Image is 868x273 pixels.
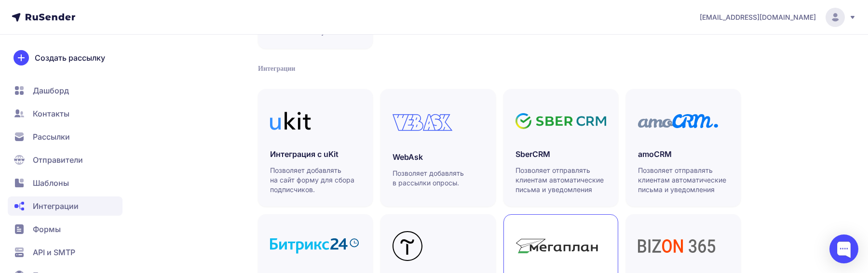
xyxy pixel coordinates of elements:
a: amoCRMПозволяет отправлять клиентам автоматические письма и уведомления [626,89,741,207]
span: Создать рассылку [35,52,105,64]
span: [EMAIL_ADDRESS][DOMAIN_NAME] [700,13,816,22]
span: Отправители [33,154,83,166]
span: Дашборд [33,85,69,96]
span: Шаблоны [33,177,69,189]
a: WebAskПозволяет добавлять в рассылки опросы. [380,89,495,207]
p: Позволяет отправлять клиентам автоматические письма и уведомления [515,166,607,195]
h3: WebAsk [393,151,483,163]
a: SberCRMПозволяет отправлять клиентам автоматические письма и уведомления [503,89,618,207]
p: Позволяет добавлять на сайт форму для сбора подписчиков. [270,166,362,195]
span: Формы [33,223,61,235]
div: Интеграции [258,64,741,74]
p: Позволяет отправлять клиентам автоматические письма и уведомления [638,166,730,195]
span: API и SMTP [33,247,75,258]
span: Интеграции [33,200,79,212]
span: Контакты [33,108,69,119]
h3: amoCRM [638,148,729,160]
h3: SberCRM [515,148,606,160]
a: Интеграция с uKitПозволяет добавлять на сайт форму для сбора подписчиков. [258,89,373,207]
h3: Интеграция с uKit [270,148,361,160]
span: Рассылки [33,131,70,143]
p: Позволяет добавлять в рассылки опросы. [393,169,484,188]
